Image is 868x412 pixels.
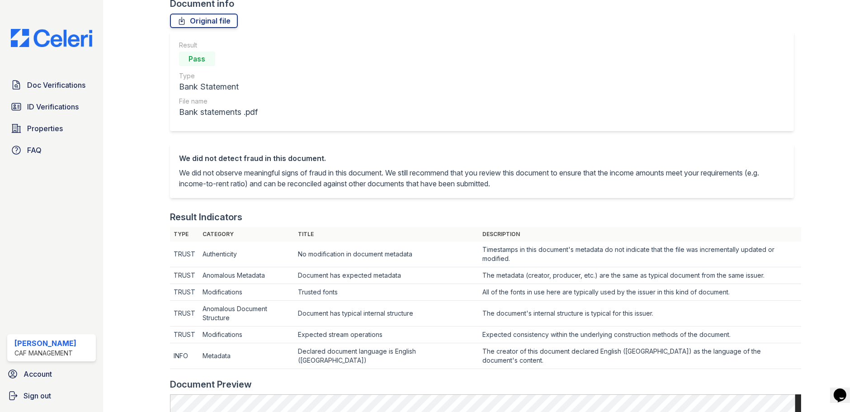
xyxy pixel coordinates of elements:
[179,41,258,50] div: Result
[294,267,478,284] td: Document has expected metadata
[294,327,478,343] td: Expected stream operations
[27,145,42,156] span: FAQ
[179,97,258,106] div: File name
[170,14,238,28] a: Original file
[170,378,252,391] div: Document Preview
[24,369,52,379] span: Account
[294,301,478,327] td: Document has typical internal structure
[7,76,96,94] a: Doc Verifications
[479,301,801,327] td: The document's internal structure is typical for this issuer.
[179,106,258,118] div: Bank statements .pdf
[199,301,295,327] td: Anomalous Document Structure
[294,227,478,242] th: Title
[179,81,258,93] div: Bank Statement
[199,327,295,343] td: Modifications
[479,227,801,242] th: Description
[199,242,295,267] td: Authenticity
[199,227,295,242] th: Category
[479,343,801,369] td: The creator of this document declared English ([GEOGRAPHIC_DATA]) as the language of the document...
[479,267,801,284] td: The metadata (creator, producer, etc.) are the same as typical document from the same issuer.
[4,387,99,405] a: Sign out
[24,390,51,401] span: Sign out
[830,376,859,403] iframe: chat widget
[294,343,478,369] td: Declared document language is English ([GEOGRAPHIC_DATA])
[479,242,801,267] td: Timestamps in this document's metadata do not indicate that the file was incrementally updated or...
[170,301,199,327] td: TRUST
[14,338,76,349] div: [PERSON_NAME]
[170,343,199,369] td: INFO
[4,365,99,383] a: Account
[14,349,76,358] div: CAF Management
[170,211,242,223] div: Result Indicators
[7,98,96,116] a: ID Verifications
[170,284,199,301] td: TRUST
[294,242,478,267] td: No modification in document metadata
[294,284,478,301] td: Trusted fonts
[479,284,801,301] td: All of the fonts in use here are typically used by the issuer in this kind of document.
[170,327,199,343] td: TRUST
[179,167,785,189] p: We did not observe meaningful signs of fraud in this document. We still recommend that you review...
[7,119,96,137] a: Properties
[199,284,295,301] td: Modifications
[4,29,99,47] img: CE_Logo_Blue-a8612792a0a2168367f1c8372b55b34899dd931a85d93a1a3d3e32e68fde9ad4.png
[170,242,199,267] td: TRUST
[7,141,96,159] a: FAQ
[179,52,215,66] div: Pass
[27,80,85,90] span: Doc Verifications
[27,101,79,112] span: ID Verifications
[199,267,295,284] td: Anomalous Metadata
[170,227,199,242] th: Type
[179,153,785,164] div: We did not detect fraud in this document.
[179,71,258,81] div: Type
[199,343,295,369] td: Metadata
[479,327,801,343] td: Expected consistency within the underlying construction methods of the document.
[170,267,199,284] td: TRUST
[27,123,63,134] span: Properties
